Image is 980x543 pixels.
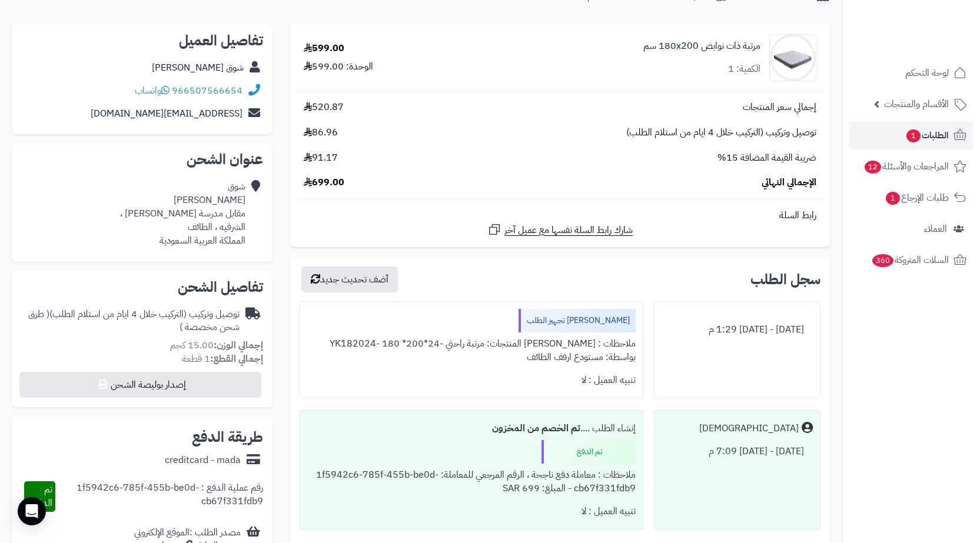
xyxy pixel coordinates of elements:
[519,309,636,332] div: [PERSON_NAME] تجهيز الطلب
[21,152,263,166] h2: عنوان الشحن
[301,266,398,292] button: أضف تحديث جديد
[504,224,633,237] span: شارك رابط السلة نفسها مع عميل آخر
[182,352,263,366] small: 1 قطعة
[91,106,242,121] a: [EMAIL_ADDRESS][DOMAIN_NAME]
[872,254,894,268] span: 360
[924,221,947,237] span: العملاء
[900,24,969,49] img: logo-2.png
[21,34,263,48] h2: تفاصيل العميل
[192,430,263,444] h2: طريقة الدفع
[849,246,973,274] a: السلات المتروكة360
[55,481,264,512] div: رقم عملية الدفع : 1f5942c6-785f-455b-be0d-cb67f331fdb9
[662,318,813,341] div: [DATE] - [DATE] 1:29 م
[120,180,245,247] div: شوق [PERSON_NAME] مقابل مدرسة [PERSON_NAME] ، الشرفيه ، الطائف المملكة العربية السعودية
[28,307,240,335] span: ( طرق شحن مخصصة )
[864,161,881,174] span: 12
[304,60,373,74] div: الوحدة: 599.00
[849,152,973,181] a: المراجعات والأسئلة12
[871,252,949,268] span: السلات المتروكة
[214,338,263,352] strong: إجمالي الوزن:
[304,176,344,189] span: 699.00
[492,421,580,435] b: تم الخصم من المخزون
[750,272,820,287] h3: سجل الطلب
[717,151,816,165] span: ضريبة القيمة المضافة 15%
[33,482,52,510] span: تم الدفع
[643,39,760,53] a: مرتبة ذات نوابض 180x200 سم
[662,440,813,463] div: [DATE] - [DATE] 7:09 م
[21,280,263,294] h2: تفاصيل الشحن
[762,176,816,189] span: الإجمالي النهائي
[165,454,241,467] div: creditcard - mada
[307,464,636,500] div: ملاحظات : معاملة دفع ناجحة ، الرقم المرجعي للمعاملة: 1f5942c6-785f-455b-be0d-cb67f331fdb9 - المبل...
[849,184,973,212] a: طلبات الإرجاع1
[849,215,973,243] a: العملاء
[307,332,636,369] div: ملاحظات : [PERSON_NAME] المنتجات: مرتبة راحتي -24*200* 180 -YK182024 بواسطة: مستودع ارفف الطائف
[172,84,242,98] a: 966507566654
[743,101,816,114] span: إجمالي سعر المنتجات
[304,126,338,139] span: 86.96
[849,121,973,149] a: الطلبات1
[728,62,760,76] div: الكمية: 1
[21,308,240,335] div: توصيل وتركيب (التركيب خلال 4 ايام من استلام الطلب)
[699,422,799,435] div: [DEMOGRAPHIC_DATA]
[304,42,344,55] div: 599.00
[210,352,263,366] strong: إجمالي القطع:
[863,158,949,175] span: المراجعات والأسئلة
[849,59,973,87] a: لوحة التحكم
[905,65,949,81] span: لوحة التحكم
[906,129,921,143] span: 1
[770,34,816,81] img: 1702708315-RS-09-90x90.jpg
[295,209,825,222] div: رابط السلة
[307,369,636,392] div: تنبيه العميل : لا
[542,440,636,464] div: تم الدفع
[905,127,949,144] span: الطلبات
[487,222,633,237] a: شارك رابط السلة نفسها مع عميل آخر
[304,101,344,114] span: 520.87
[304,151,338,165] span: 91.17
[152,61,244,75] a: شوق [PERSON_NAME]
[885,189,949,206] span: طلبات الإرجاع
[170,338,263,352] small: 15.00 كجم
[307,500,636,523] div: تنبيه العميل : لا
[885,192,900,205] span: 1
[19,372,261,398] button: إصدار بوليصة الشحن
[626,126,816,139] span: توصيل وتركيب (التركيب خلال 4 ايام من استلام الطلب)
[135,84,170,98] a: واتساب
[307,417,636,440] div: إنشاء الطلب ....
[18,497,46,525] div: Open Intercom Messenger
[884,96,949,112] span: الأقسام والمنتجات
